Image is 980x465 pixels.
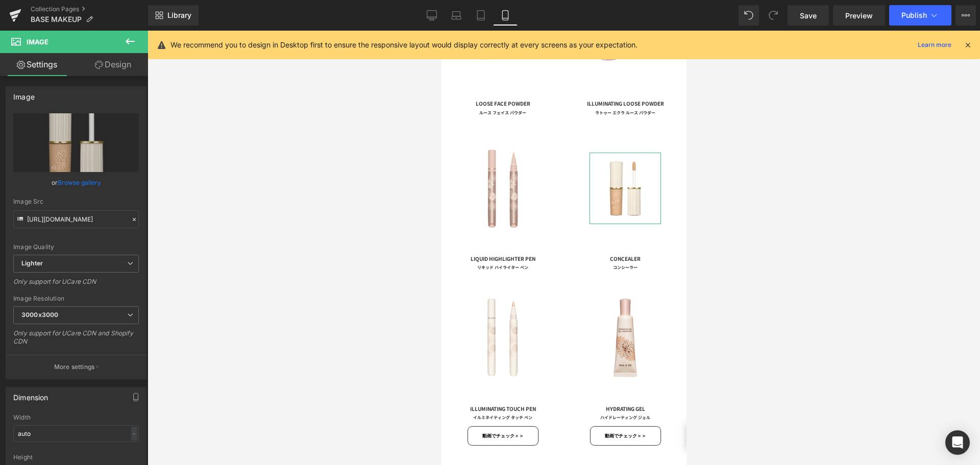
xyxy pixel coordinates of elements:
font: ラトゥー エクラ ルース パウダー [154,79,214,85]
span: LOOSE FACE POWDER [34,69,89,85]
div: or [13,177,139,188]
div: Image [13,87,35,101]
b: 3000x3000 [21,311,58,319]
div: Image Quality [13,243,139,251]
span: ILLUMINATING TOUCH PEN [29,374,94,390]
div: - [131,427,137,440]
button: Redo [763,5,783,26]
font: ルース フェイス パウダー [38,79,85,85]
p: We recommend you to design in Desktop first to ensure the responsive layout would display correct... [170,39,638,51]
a: ILLUMINATING TOUCH PENイルミネイティング タッチ ペン [29,369,94,396]
span: CONCEALER [168,224,199,240]
span: ILLUMINATING LOOSE POWDER [145,69,223,85]
input: Link [13,210,139,228]
button: More settings [6,355,146,379]
span: Save [800,10,817,21]
a: Mobile [493,5,518,26]
div: Image Resolution [13,295,139,302]
span: Image [27,38,48,46]
button: More [955,5,976,26]
a: Tablet [469,5,493,26]
a: ILLUMINATING LOOSE POWDERラトゥー エクラ ルース パウダー [145,64,223,91]
span: Preview [845,10,873,21]
a: Learn more [914,39,955,51]
a: CONCEALERコンシーラー [122,219,245,247]
a: Collection Pages [31,5,148,13]
a: HYDRATING GELハイドレーティング ジェル [159,369,209,396]
span: Library [167,11,191,20]
div: Open Intercom Messenger [945,430,970,455]
a: Design [76,53,150,76]
b: Lighter [21,259,43,267]
font: イルミネイティング タッチ ペン [32,384,91,389]
a: Desktop [420,5,444,26]
button: Undo [739,5,759,26]
span: LIQUID HIGHLIGHTER PEN [29,224,94,240]
a: Browse gallery [58,174,101,191]
div: Height [13,454,139,461]
a: Preview [833,5,885,26]
button: Publish [889,5,951,26]
p: More settings [54,362,95,372]
div: Dimension [13,387,48,402]
a: 動画でチェック＞＞ [27,396,96,414]
div: Width [13,414,139,421]
a: LOOSE FACE POWDERルース フェイス パウダー [34,64,89,91]
a: 動画でチェック＞＞ [149,396,219,414]
span: 動画でチェック＞＞ [163,403,205,408]
span: 動画でチェック＞＞ [41,403,82,408]
div: Only support for UCare CDN [13,278,139,292]
font: コンシーラー [171,234,196,239]
div: Image Src [13,198,139,205]
span: Publish [901,11,927,19]
input: auto [13,425,139,442]
a: New Library [148,5,199,26]
a: Laptop [444,5,469,26]
font: ハイドレーティング ジェル [159,384,209,389]
span: HYDRATING GEL [159,374,209,390]
span: BASE MAKEUP [31,15,82,23]
font: リキッド ハイライター ペン [36,234,87,239]
div: Only support for UCare CDN and Shopify CDN [13,329,139,352]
